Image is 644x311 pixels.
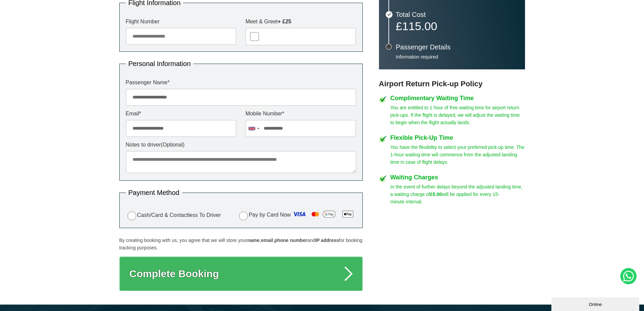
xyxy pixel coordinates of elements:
[379,80,525,88] h3: Airport Return Pick-up Policy
[246,120,261,137] div: United Kingdom: +44
[551,296,641,311] iframe: chat widget
[275,238,307,243] strong: phone number
[390,104,525,126] p: You are entitled to 1 hour of free waiting time for airport return pick-ups. If the flight is del...
[278,19,291,24] strong: + £25
[119,237,363,251] p: By creating booking with us, you agree that we will store your , , and for booking tracking purpo...
[315,238,339,243] strong: IP address
[245,111,356,116] label: Mobile Number
[126,142,356,148] label: Notes to driver
[126,60,194,67] legend: Personal Information
[126,189,182,196] legend: Payment Method
[396,11,518,18] h3: Total Cost
[430,192,442,197] strong: £5.00
[396,54,518,60] p: Information required
[390,183,525,205] p: In the event of further delays beyond the adjusted landing time, a waiting charge of will be appl...
[396,21,518,31] p: £
[247,238,260,243] strong: name
[390,143,525,166] p: You have the flexibility to select your preferred pick-up time. The 1-hour waiting time will comm...
[126,111,236,116] label: Email
[161,142,185,148] span: (Optional)
[126,210,221,220] label: Cash/Card & Contactless To Driver
[126,19,236,24] label: Flight Number
[239,212,248,220] input: Pay by Card Now
[390,135,525,141] h4: Flexible Pick-Up Time
[390,174,525,180] h4: Waiting Charges
[390,95,525,101] h4: Complimentary Waiting Time
[127,212,136,220] input: Cash/Card & Contactless To Driver
[119,257,363,291] button: Complete Booking
[245,19,356,24] label: Meet & Greet
[402,20,437,32] span: 115.00
[126,80,356,85] label: Passenger Name
[396,44,518,50] h3: Passenger Details
[261,238,273,243] strong: email
[237,209,356,222] label: Pay by Card Now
